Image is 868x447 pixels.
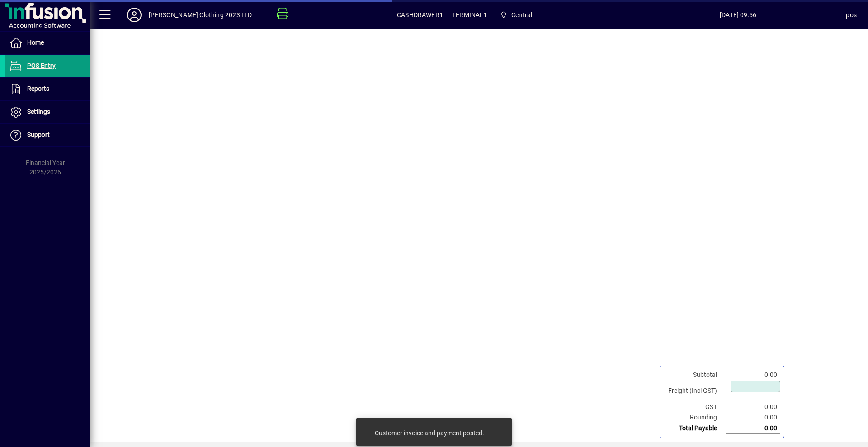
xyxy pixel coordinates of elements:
span: TERMINAL1 [452,8,487,22]
td: GST [664,402,726,412]
span: Settings [27,108,50,115]
div: [PERSON_NAME] Clothing 2023 LTD [149,8,252,22]
a: Reports [5,78,90,100]
a: Support [5,124,90,146]
div: Customer invoice and payment posted. [375,428,484,438]
td: 0.00 [726,402,780,412]
span: POS Entry [27,62,56,69]
td: 0.00 [726,423,780,434]
span: Reports [27,85,49,92]
a: Settings [5,101,90,123]
td: Total Payable [664,423,726,434]
span: Home [27,39,44,46]
div: pos [846,8,857,22]
span: Central [496,7,536,23]
td: Freight (Incl GST) [664,380,726,402]
td: 0.00 [726,370,780,380]
a: Home [5,32,90,54]
td: 0.00 [726,412,780,423]
span: Support [27,131,50,138]
span: CASHDRAWER1 [397,8,443,22]
td: Rounding [664,412,726,423]
button: Profile [120,7,149,23]
td: Subtotal [664,370,726,380]
span: Central [511,8,532,22]
span: [DATE] 09:56 [630,8,846,22]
